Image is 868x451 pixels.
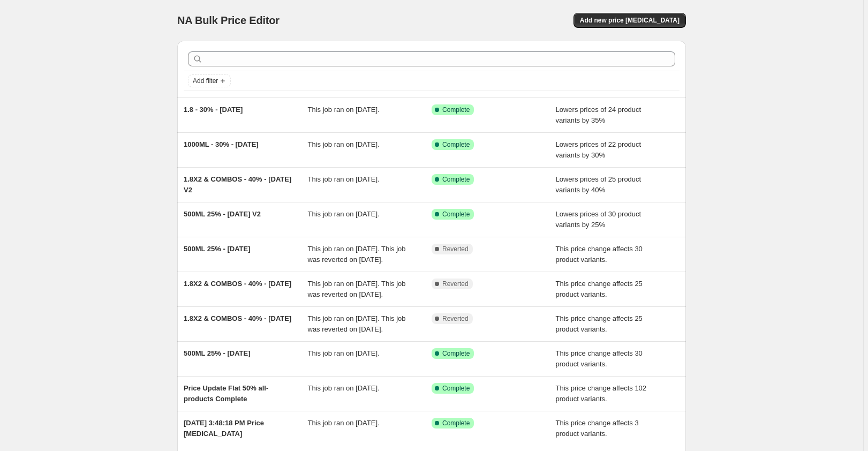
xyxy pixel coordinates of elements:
[308,106,380,114] span: This job ran on [DATE].
[188,74,231,87] button: Add filter
[556,419,639,438] span: This price change affects 3 product variants.
[184,106,243,114] span: 1.8 - 30% - [DATE]
[580,16,680,25] span: Add new price [MEDICAL_DATA]
[193,77,218,85] span: Add filter
[184,140,259,148] span: 1000ML - 30% - [DATE]
[442,245,469,253] span: Reverted
[184,349,251,357] span: 500ML 25% - [DATE]
[442,280,469,288] span: Reverted
[442,384,470,393] span: Complete
[308,210,380,218] span: This job ran on [DATE].
[442,314,469,323] span: Reverted
[308,384,380,392] span: This job ran on [DATE].
[308,280,406,298] span: This job ran on [DATE]. This job was reverted on [DATE].
[308,314,406,333] span: This job ran on [DATE]. This job was reverted on [DATE].
[556,349,643,368] span: This price change affects 30 product variants.
[308,175,380,183] span: This job ran on [DATE].
[177,14,280,26] span: NA Bulk Price Editor
[308,140,380,148] span: This job ran on [DATE].
[556,245,643,264] span: This price change affects 30 product variants.
[184,210,261,218] span: 500ML 25% - [DATE] V2
[556,210,641,229] span: Lowers prices of 30 product variants by 25%
[308,245,406,264] span: This job ran on [DATE]. This job was reverted on [DATE].
[442,140,470,149] span: Complete
[308,349,380,357] span: This job ran on [DATE].
[556,280,643,298] span: This price change affects 25 product variants.
[442,106,470,114] span: Complete
[184,384,268,403] span: Price Update Flat 50% all-products Complete
[556,314,643,333] span: This price change affects 25 product variants.
[556,175,641,194] span: Lowers prices of 25 product variants by 40%
[184,280,291,288] span: 1.8X2 & COMBOS - 40% - [DATE]
[556,106,641,124] span: Lowers prices of 24 product variants by 35%
[556,140,641,159] span: Lowers prices of 22 product variants by 30%
[184,175,291,194] span: 1.8X2 & COMBOS - 40% - [DATE] V2
[442,210,470,219] span: Complete
[184,314,291,322] span: 1.8X2 & COMBOS - 40% - [DATE]
[184,419,264,438] span: [DATE] 3:48:18 PM Price [MEDICAL_DATA]
[556,384,647,403] span: This price change affects 102 product variants.
[442,349,470,358] span: Complete
[308,419,380,427] span: This job ran on [DATE].
[442,175,470,184] span: Complete
[573,13,686,28] button: Add new price [MEDICAL_DATA]
[184,245,251,253] span: 500ML 25% - [DATE]
[442,419,470,427] span: Complete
